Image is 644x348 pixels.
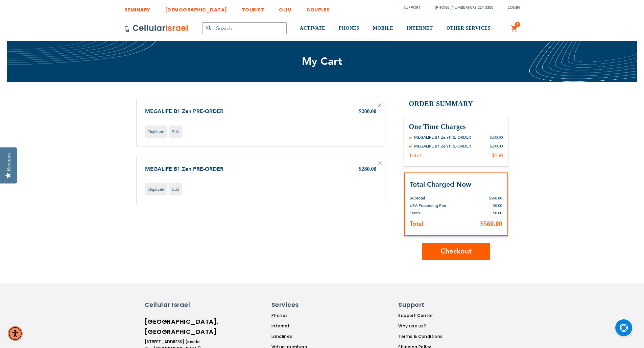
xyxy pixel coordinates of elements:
li: / [428,3,493,12]
a: Internet [271,323,333,329]
strong: Total Charged Now [410,180,471,189]
span: Checkout [440,246,472,256]
th: Subtotal [410,189,468,202]
div: Total [409,152,421,159]
a: Phones [271,313,333,319]
a: MEGALIFE B1 Zen PRE-ORDER [145,108,223,115]
span: USA Processing Fee [410,203,446,208]
h6: [GEOGRAPHIC_DATA], [GEOGRAPHIC_DATA] [145,317,202,337]
button: Checkout [422,243,490,260]
span: $0.00 [493,203,502,208]
div: MEGALIFE B1 Zen PRE-ORDER [414,135,471,140]
span: Edit [172,129,179,134]
strong: Total [410,220,424,228]
span: 2 [516,22,519,27]
h6: Support [398,300,438,309]
a: MEGALIFE B1 Zen PRE-ORDER [145,165,223,173]
div: $280.00 [490,143,503,149]
span: $280.00 [359,166,377,172]
a: 2 [511,25,518,33]
a: MOBILE [373,16,393,41]
a: SEMINARY [124,2,150,14]
a: Duplicate [145,126,168,138]
a: COUPLES [306,2,330,14]
a: Landlines [271,333,333,340]
span: Duplicate [148,129,164,134]
span: Duplicate [148,187,164,192]
a: OTHER SERVICES [446,16,491,41]
div: Reviews [6,153,12,171]
div: Accessibility Menu [8,326,23,341]
a: TOURIST [242,2,265,14]
span: My Cart [302,54,342,69]
a: Edit [169,126,182,138]
a: Support [404,5,421,10]
a: [PHONE_NUMBER] [435,5,469,10]
span: INTERNET [407,26,433,31]
a: Duplicate [145,183,168,195]
span: Login [508,5,520,10]
span: OTHER SERVICES [446,26,491,31]
a: Edit [169,183,182,195]
span: ACTIVATE [300,26,325,31]
span: $0.00 [493,211,502,215]
a: [DEMOGRAPHIC_DATA] [165,2,227,14]
a: ACTIVATE [300,16,325,41]
a: Why use us? [398,323,443,329]
th: Taxes [410,209,468,217]
span: PHONES [339,26,359,31]
a: 072-224-3300 [470,5,493,10]
a: PHONES [339,16,359,41]
span: $560.00 [489,196,502,200]
h6: Cellular Israel [145,300,202,309]
div: $560 [492,152,503,159]
div: MEGALIFE B1 Zen PRE-ORDER [414,143,471,149]
h3: One Time Charges [409,122,503,131]
a: OLIM [279,2,292,14]
input: Search [202,22,287,34]
a: Support Center [398,313,443,319]
span: $560.00 [480,220,502,227]
span: $280.00 [359,108,377,114]
h6: Services [271,300,329,309]
span: MOBILE [373,26,393,31]
span: Edit [172,187,179,192]
h2: Order Summary [404,99,508,109]
a: Terms & Conditions [398,333,443,340]
img: Cellular Israel Logo [124,24,189,32]
a: INTERNET [407,16,433,41]
div: $280.00 [490,135,503,140]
